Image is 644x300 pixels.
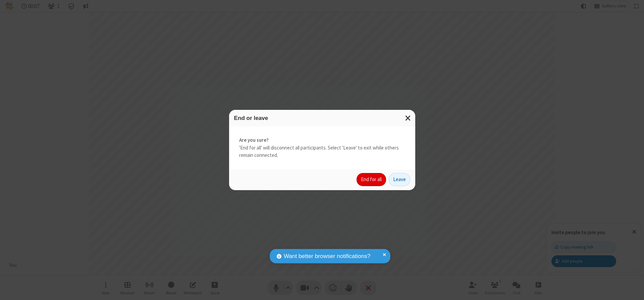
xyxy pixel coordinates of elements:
span: Want better browser notifications? [284,252,370,261]
button: Leave [389,173,410,186]
h3: End or leave [234,115,410,121]
button: Close modal [401,110,415,126]
strong: Are you sure? [239,136,405,144]
button: End for all [357,173,386,186]
div: 'End for all' will disconnect all participants. Select 'Leave' to exit while others remain connec... [229,126,415,169]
